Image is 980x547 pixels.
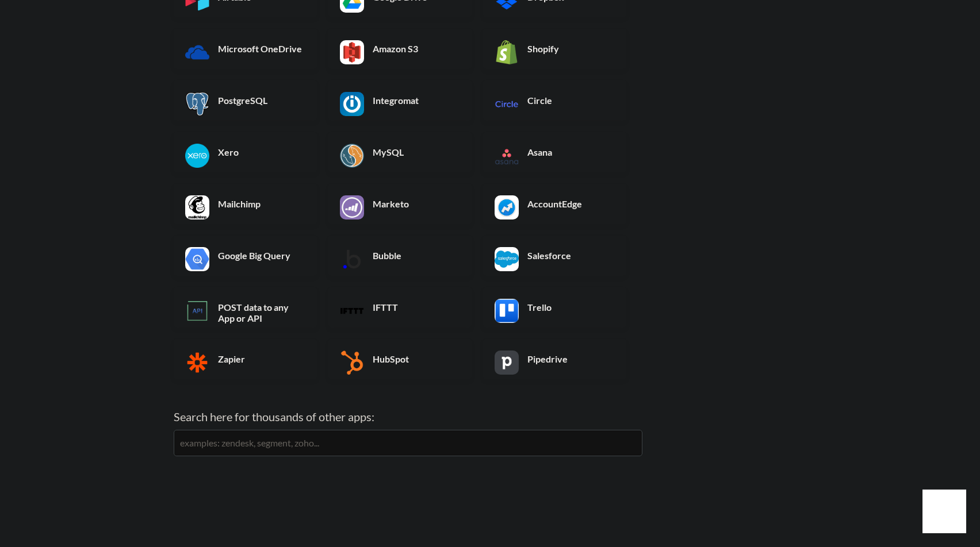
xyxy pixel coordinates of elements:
[370,43,460,54] h6: Amazon S3
[525,353,615,364] h6: Pipedrive
[328,80,472,121] a: Integromat
[174,132,317,172] a: Xero
[525,95,615,106] h6: Circle
[340,40,364,64] img: Amazon S3 App & API
[340,350,364,375] img: HubSpot App & API
[340,195,364,219] img: Marketo App & API
[340,299,364,323] img: IFTTT App & API
[185,40,209,64] img: Microsoft OneDrive App & API
[215,147,305,157] h6: Xero
[370,198,460,209] h6: Marketo
[328,339,472,379] a: HubSpot
[185,299,209,323] img: POST data to any App or API App & API
[495,247,519,271] img: Salesforce App & API
[495,40,519,64] img: Shopify App & API
[495,195,519,219] img: AccountEdge App & API
[215,43,305,54] h6: Microsoft OneDrive
[495,299,519,323] img: Trello App & API
[215,198,305,209] h6: Mailchimp
[328,287,472,328] a: IFTTT
[340,92,364,116] img: Integromat App & API
[174,408,642,425] label: Search here for thousands of other apps:
[495,144,519,168] img: Asana App & API
[495,350,519,375] img: Pipedrive App & API
[174,430,642,456] input: examples: zendesk, segment, zoho...
[483,287,626,328] a: Trello
[328,236,472,276] a: Bubble
[525,198,615,209] h6: AccountEdge
[483,132,626,172] a: Asana
[483,80,626,121] a: Circle
[525,147,615,157] h6: Asana
[483,184,626,224] a: AccountEdge
[340,144,364,168] img: MySQL App & API
[525,43,615,54] h6: Shopify
[483,339,626,379] a: Pipedrive
[174,29,317,69] a: Microsoft OneDrive
[174,236,317,276] a: Google Big Query
[174,184,317,224] a: Mailchimp
[328,132,472,172] a: MySQL
[340,247,364,271] img: Bubble App & API
[215,353,305,364] h6: Zapier
[370,147,460,157] h6: MySQL
[185,350,209,375] img: Zapier App & API
[922,490,966,533] iframe: Drift Widget Chat Controller
[495,92,519,116] img: Circle App & API
[185,144,209,168] img: Xero App & API
[215,250,305,261] h6: Google Big Query
[174,287,317,328] a: POST data to any App or API
[525,250,615,261] h6: Salesforce
[185,92,209,116] img: PostgreSQL App & API
[370,250,460,261] h6: Bubble
[215,302,305,323] h6: POST data to any App or API
[185,247,209,271] img: Google Big Query App & API
[328,29,472,69] a: Amazon S3
[185,195,209,219] img: Mailchimp App & API
[370,95,460,106] h6: Integromat
[483,29,626,69] a: Shopify
[370,353,460,364] h6: HubSpot
[174,339,317,379] a: Zapier
[483,236,626,276] a: Salesforce
[328,184,472,224] a: Marketo
[174,80,317,121] a: PostgreSQL
[215,95,305,106] h6: PostgreSQL
[525,302,615,313] h6: Trello
[370,302,460,313] h6: IFTTT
